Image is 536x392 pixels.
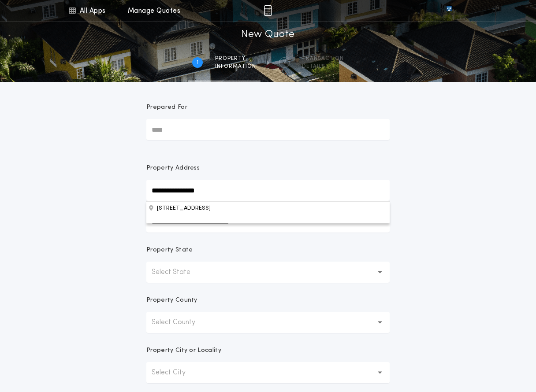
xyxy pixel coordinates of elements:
[146,103,187,112] p: Prepared For
[264,5,272,16] img: img
[215,55,256,62] span: Property
[146,362,390,383] button: Select City
[146,164,390,173] p: Property Address
[302,55,344,62] span: Transaction
[152,367,200,378] p: Select City
[146,312,390,333] button: Select County
[431,6,468,15] img: vs-icon
[302,63,344,70] span: details
[152,317,209,328] p: Select County
[241,28,295,42] h1: New Quote
[197,59,198,66] h2: 1
[283,59,286,66] h2: 2
[146,246,193,255] p: Property State
[146,119,390,140] input: Prepared For
[146,296,197,305] p: Property County
[146,201,390,214] button: Property Address
[152,267,205,277] p: Select State
[215,63,256,70] span: information
[146,262,390,283] button: Select State
[146,346,221,355] p: Property City or Locality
